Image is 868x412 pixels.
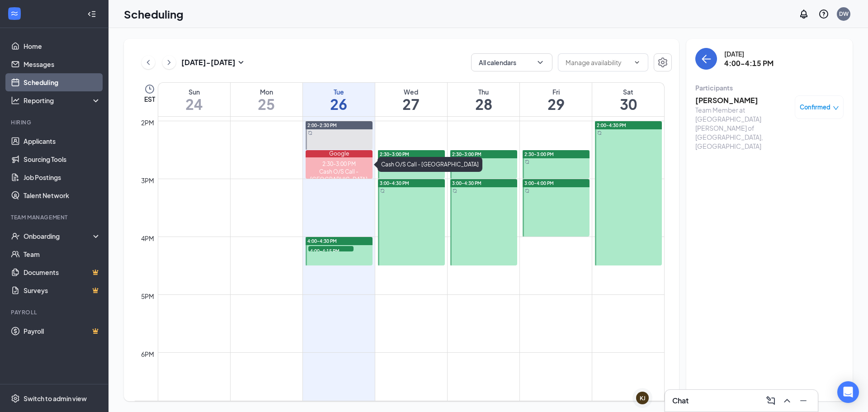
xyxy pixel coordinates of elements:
[525,189,529,193] svg: Sync
[672,396,689,406] h3: Chat
[657,57,668,68] svg: Settings
[236,57,246,68] svg: SmallChevronDown
[231,83,302,116] a: August 25, 2025
[597,131,602,135] svg: Sync
[24,245,101,263] a: Team
[87,9,96,19] svg: Collapse
[798,9,809,19] svg: Notifications
[833,105,839,111] span: down
[10,9,19,18] svg: WorkstreamLogo
[139,291,156,301] div: 5pm
[24,168,101,186] a: Job Postings
[695,95,790,105] h3: [PERSON_NAME]
[158,96,230,112] h1: 24
[764,393,778,408] button: ComposeMessage
[536,58,545,67] svg: ChevronDown
[448,83,519,116] a: August 28, 2025
[524,151,554,157] span: 2:30-3:00 PM
[453,189,457,193] svg: Sync
[695,105,790,151] div: Team Member at [GEOGRAPHIC_DATA][PERSON_NAME] of [GEOGRAPHIC_DATA], [GEOGRAPHIC_DATA]
[377,157,482,172] div: Cash O/S Call - [GEOGRAPHIC_DATA]
[375,83,447,116] a: August 27, 2025
[307,238,337,244] span: 4:00-4:30 PM
[448,87,519,96] div: Thu
[520,96,592,112] h1: 29
[139,233,156,243] div: 4pm
[24,263,101,281] a: DocumentsCrown
[158,87,230,96] div: Sun
[724,49,774,58] div: [DATE]
[24,132,101,150] a: Applicants
[592,83,664,116] a: August 30, 2025
[640,394,646,402] div: KJ
[139,175,156,185] div: 3pm
[520,83,592,116] a: August 29, 2025
[724,58,774,68] h3: 4:00-4:15 PM
[818,9,829,19] svg: QuestionInfo
[144,84,155,95] svg: Clock
[695,48,717,70] button: back-button
[782,395,793,406] svg: ChevronUp
[839,10,849,18] div: DW
[452,151,481,157] span: 2:30-3:00 PM
[24,73,101,91] a: Scheduling
[231,96,302,112] h1: 25
[798,395,809,406] svg: Minimize
[380,151,409,157] span: 2:30-3:00 PM
[24,150,101,168] a: Sourcing Tools
[375,96,447,112] h1: 27
[11,394,20,403] svg: Settings
[592,96,664,112] h1: 30
[181,57,236,67] h3: [DATE] - [DATE]
[24,55,101,73] a: Messages
[307,122,337,128] span: 2:00-2:30 PM
[11,308,99,316] div: Payroll
[308,131,312,135] svg: Sync
[448,96,519,112] h1: 28
[231,87,302,96] div: Mon
[303,87,375,96] div: Tue
[142,56,155,69] button: ChevronLeft
[566,57,630,67] input: Manage availability
[471,53,552,71] button: All calendarsChevronDown
[633,59,641,66] svg: ChevronDown
[24,186,101,204] a: Talent Network
[524,180,554,186] span: 3:00-4:00 PM
[695,83,844,92] div: Participants
[124,6,184,22] h1: Scheduling
[380,189,385,193] svg: Sync
[24,96,101,105] div: Reporting
[765,395,776,406] svg: ComposeMessage
[837,381,859,403] div: Open Intercom Messenger
[24,281,101,299] a: SurveysCrown
[165,57,174,68] svg: ChevronRight
[303,83,375,116] a: August 26, 2025
[306,160,373,168] div: 2:30-3:00 PM
[525,160,529,164] svg: Sync
[24,322,101,340] a: PayrollCrown
[144,57,153,68] svg: ChevronLeft
[592,87,664,96] div: Sat
[24,232,93,241] div: Onboarding
[11,96,20,105] svg: Analysis
[380,180,409,186] span: 3:00-4:30 PM
[139,349,156,359] div: 6pm
[24,37,101,55] a: Home
[520,87,592,96] div: Fri
[597,122,626,128] span: 2:00-4:30 PM
[701,53,712,64] svg: ArrowLeft
[144,95,155,104] span: EST
[654,53,672,71] button: Settings
[303,96,375,112] h1: 26
[452,180,481,186] span: 3:00-4:30 PM
[780,393,794,408] button: ChevronUp
[139,118,156,128] div: 2pm
[306,150,373,157] div: Google
[796,393,811,408] button: Minimize
[162,56,176,69] button: ChevronRight
[308,246,354,255] span: 4:00-4:15 PM
[11,118,99,126] div: Hiring
[306,168,373,183] div: Cash O/S Call - [GEOGRAPHIC_DATA]
[158,83,230,116] a: August 24, 2025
